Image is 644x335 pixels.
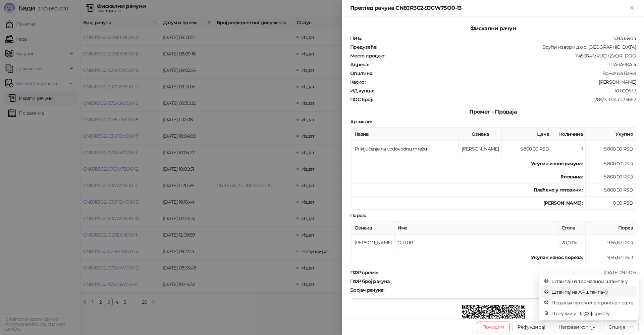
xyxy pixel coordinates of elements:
th: Ознака [352,221,395,235]
strong: Укупан износ пореза: [531,254,583,260]
strong: Артикли : [350,119,372,125]
div: 1145384-VRUCI IZVORI DOO [386,53,637,59]
div: CN8JR3G2-9JGW75O0-13 [391,278,637,284]
td: [PERSON_NAME] [352,235,395,251]
td: 5.800,00 RSD [502,141,552,157]
span: Промет - Продаја [464,109,522,115]
th: Цена [502,128,552,141]
div: ГРАЧАЧКА 4 [369,61,637,68]
span: Преузми у ПДФ формату [551,310,633,317]
button: Направи копију [553,322,600,332]
span: Штампај на А4 штампачу [551,288,633,296]
strong: ПФР време : [350,269,378,276]
button: Поништи [477,322,510,332]
td: 966,67 RSD [586,235,636,251]
td: [PERSON_NAME] [459,141,502,157]
div: 12/13ПП [385,287,637,293]
strong: Касир : [350,79,365,85]
span: Штампај на термалном штампачу [551,278,633,285]
td: Priključenje na vodovodnu mrežu [352,141,459,157]
th: Назив [352,128,459,141]
strong: Укупан износ рачуна : [531,161,583,167]
td: 5.800,00 RSD [586,170,636,183]
th: Порез [586,221,636,235]
strong: Место продаје : [350,53,385,59]
strong: Предузеће : [350,44,377,50]
div: Опције [608,324,625,330]
th: Укупно [586,128,636,141]
strong: ПИБ : [350,35,361,41]
button: Close [628,4,636,12]
span: Фискални рачун [465,25,521,32]
strong: Плаћено у готовини: [534,187,583,193]
div: Врући извори д.о.о. [GEOGRAPHIC_DATA] [378,44,637,50]
div: [PERSON_NAME] [366,79,637,85]
button: Опције [603,322,639,332]
strong: Порез : [350,212,366,218]
strong: Општина : [350,70,373,76]
td: 5.800,00 RSD [586,183,636,197]
th: Ознака [459,128,502,141]
strong: [PERSON_NAME]: [543,200,583,206]
button: Рефундирај [512,322,550,332]
strong: Бројач рачуна : [350,287,384,293]
strong: ПОС број : [350,96,372,102]
span: Пошаљи путем електронске поште [551,299,633,306]
div: 108335904 [362,35,637,41]
th: Стопа [559,221,586,235]
strong: ИД купца : [350,88,373,94]
th: Количина [552,128,586,141]
span: Направи копију [558,324,595,330]
div: 10:000637 [374,88,637,94]
strong: Готовина : [560,174,583,180]
div: 1289/3.10.14-cc35662 [373,96,637,102]
td: 0,00 RSD [586,197,636,210]
td: 966,67 RSD [586,251,636,264]
td: 1 [552,141,586,157]
td: 5.800,00 RSD [586,141,636,157]
td: О-ПДВ [395,235,559,251]
th: Име [395,221,559,235]
div: Врњачка Бања [374,70,637,76]
strong: ПФР број рачуна : [350,278,390,284]
div: Преглед рачуна CN8JR3G2-9JGW75O0-13 [350,4,628,12]
td: 20,00% [559,235,586,251]
strong: Адреса : [350,61,369,68]
div: [DATE] 09:13:05 [379,269,637,276]
td: 5.800,00 RSD [586,157,636,170]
